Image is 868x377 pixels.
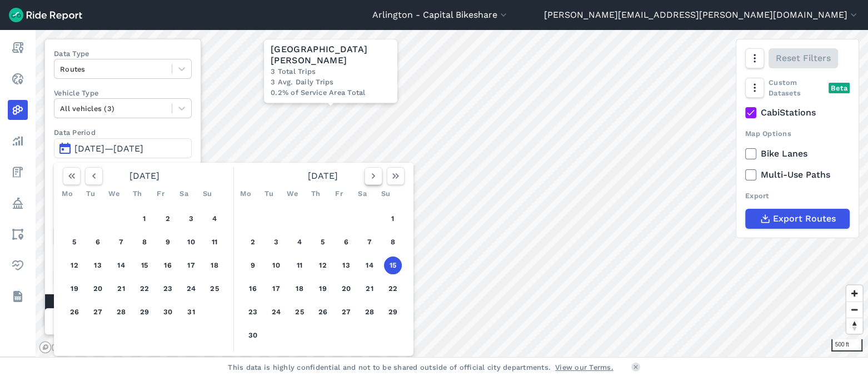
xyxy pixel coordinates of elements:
[337,233,355,251] button: 6
[39,341,88,354] a: Mapbox logo
[182,257,200,274] button: 17
[384,257,402,274] button: 15
[82,185,99,203] div: Tu
[128,185,146,203] div: Th
[337,303,355,321] button: 27
[9,8,82,22] img: Ride Report
[271,77,391,88] div: 3 Avg. Daily Trips
[66,233,83,251] button: 5
[776,52,831,65] span: Reset Filters
[307,185,325,203] div: Th
[745,128,850,139] div: Map Options
[267,233,285,251] button: 3
[66,257,83,274] button: 12
[337,280,355,298] button: 20
[773,212,836,225] span: Export Routes
[271,66,391,77] div: 3 Total Trips
[846,301,862,318] button: Zoom out
[112,233,130,251] button: 7
[384,233,402,251] button: 8
[89,233,107,251] button: 6
[372,8,509,22] button: Arlington - Capital Bikeshare
[58,167,231,185] div: [DATE]
[745,168,850,182] label: Multi-Use Paths
[136,233,153,251] button: 8
[54,88,192,98] label: Vehicle Type
[8,286,28,306] a: Datasets
[544,8,859,22] button: [PERSON_NAME][EMAIL_ADDRESS][PERSON_NAME][DOMAIN_NAME]
[182,233,200,251] button: 10
[291,303,308,321] button: 25
[159,280,177,298] button: 23
[314,257,332,274] button: 12
[8,193,28,213] a: Policy
[244,233,262,251] button: 2
[8,100,28,120] a: Heatmaps
[198,185,216,203] div: Su
[260,185,278,203] div: Tu
[267,303,285,321] button: 24
[291,233,308,251] button: 4
[74,143,143,154] span: [DATE]—[DATE]
[244,326,262,344] button: 30
[384,280,402,298] button: 22
[136,210,153,228] button: 1
[159,303,177,321] button: 30
[244,303,262,321] button: 23
[384,303,402,321] button: 29
[291,280,308,298] button: 18
[89,303,107,321] button: 27
[182,210,200,228] button: 3
[237,167,409,185] div: [DATE]
[846,318,862,334] button: Reset bearing to north
[267,257,285,274] button: 10
[8,162,28,182] a: Fees
[353,185,371,203] div: Sa
[745,147,850,160] label: Bike Lanes
[244,257,262,274] button: 9
[384,210,402,228] button: 1
[377,185,395,203] div: Su
[58,185,76,203] div: Mo
[314,233,332,251] button: 5
[105,185,123,203] div: We
[182,303,200,321] button: 31
[330,185,348,203] div: Fr
[152,185,169,203] div: Fr
[182,280,200,298] button: 24
[745,190,850,201] div: Export
[159,233,177,251] button: 9
[361,303,378,321] button: 28
[206,210,223,228] button: 4
[314,280,332,298] button: 19
[206,280,223,298] button: 25
[36,30,868,357] canvas: Map
[206,233,223,251] button: 11
[54,48,192,59] label: Data Type
[769,48,838,68] button: Reset Filters
[361,280,378,298] button: 21
[745,106,850,119] label: CabiStations
[8,255,28,275] a: Health
[829,83,850,93] div: Beta
[206,257,223,274] button: 18
[112,257,130,274] button: 14
[66,303,83,321] button: 26
[54,127,192,138] label: Data Period
[283,185,301,203] div: We
[361,257,378,274] button: 14
[8,69,28,89] a: Realtime
[271,88,391,98] div: 0.2% of Service Area Total
[112,303,130,321] button: 28
[136,257,153,274] button: 15
[8,131,28,151] a: Analyze
[291,257,308,274] button: 11
[244,280,262,298] button: 16
[846,285,862,301] button: Zoom in
[112,280,130,298] button: 21
[745,77,850,98] div: Custom Datasets
[66,280,83,298] button: 19
[8,224,28,244] a: Areas
[89,257,107,274] button: 13
[136,303,153,321] button: 29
